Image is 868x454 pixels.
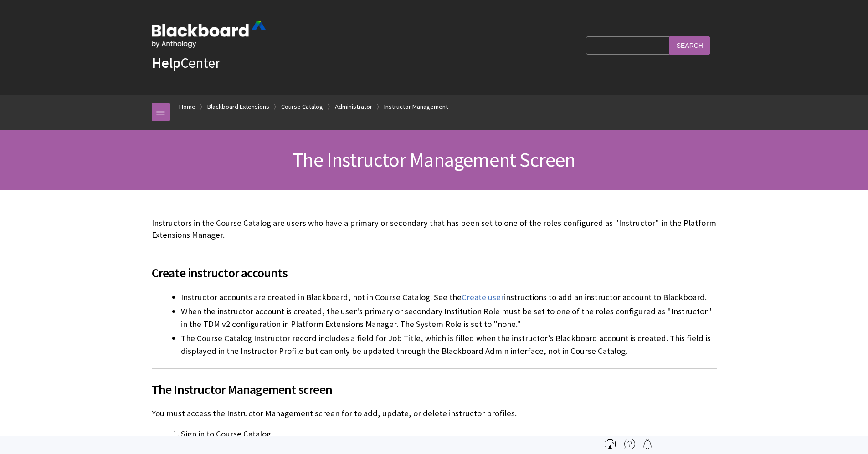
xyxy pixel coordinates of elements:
img: More help [624,439,635,449]
a: Create user [462,292,504,303]
strong: Help [152,54,180,72]
img: Print [605,439,616,449]
p: You must access the Instructor Management screen for to add, update, or delete instructor profiles. [152,408,717,419]
span: The Instructor Management Screen [293,147,575,172]
a: HelpCenter [152,54,220,72]
li: The Course Catalog Instructor record includes a field for Job Title, which is filled when the ins... [181,332,717,357]
p: Instructors in the Course Catalog are users who have a primary or secondary that has been set to ... [152,217,717,241]
a: Instructor Management [384,101,448,112]
span: The Instructor Management screen [152,380,717,399]
li: Instructor accounts are created in Blackboard, not in Course Catalog. See the instructions to add... [181,291,717,304]
li: When the instructor account is created, the user's primary or secondary Institution Role must be ... [181,305,717,331]
img: Blackboard by Anthology [152,21,266,48]
input: Search [669,36,710,54]
li: Sign in to Course Catalog. [181,428,717,440]
a: Course Catalog [281,101,323,112]
a: Home [179,101,195,112]
a: Blackboard Extensions [207,101,269,112]
img: Follow this page [642,439,653,449]
a: Administrator [335,101,372,112]
span: Create instructor accounts [152,263,717,282]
